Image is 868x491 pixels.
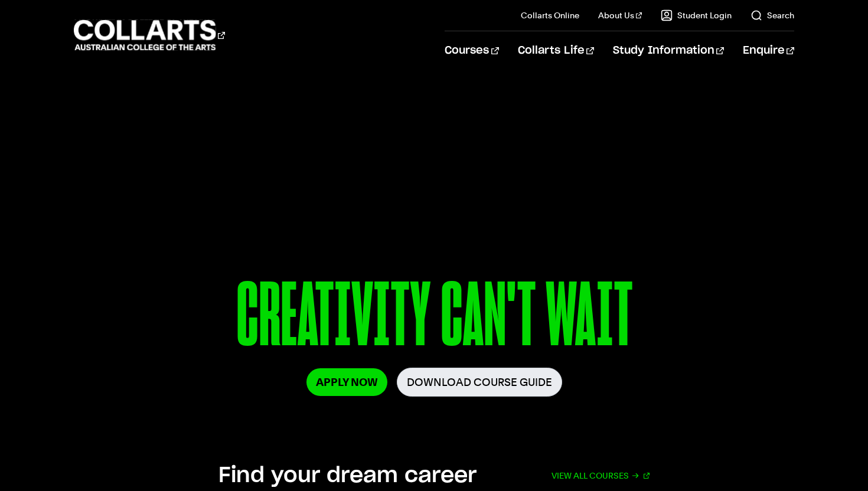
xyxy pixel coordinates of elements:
[613,31,724,70] a: Study Information
[83,270,785,368] p: CREATIVITY CAN'T WAIT
[306,368,387,396] a: Apply Now
[518,31,594,70] a: Collarts Life
[74,18,225,52] div: Go to homepage
[552,463,650,489] a: View all courses
[661,9,732,21] a: Student Login
[750,9,794,21] a: Search
[218,463,477,489] h2: Find your dream career
[743,31,794,70] a: Enquire
[445,31,498,70] a: Courses
[521,9,579,21] a: Collarts Online
[397,368,562,397] a: Download Course Guide
[598,9,642,21] a: About Us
